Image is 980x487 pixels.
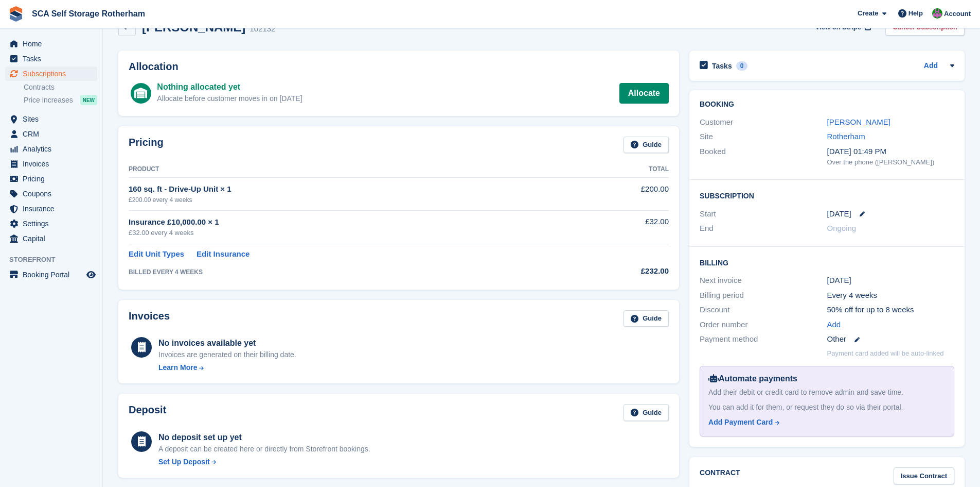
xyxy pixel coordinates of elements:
a: Allocate [619,83,669,104]
span: Capital [23,231,84,246]
h2: Booking [700,100,954,109]
a: menu [5,216,97,231]
a: Edit Unit Types [129,248,184,260]
div: Nothing allocated yet [157,81,302,93]
th: Total [567,161,669,178]
div: Start [700,208,827,220]
h2: Billing [700,257,954,267]
a: Contracts [24,82,97,92]
div: £232.00 [567,265,669,277]
a: SCA Self Storage Rotherham [28,5,149,22]
a: menu [5,112,97,126]
div: Over the phone ([PERSON_NAME]) [827,157,954,167]
div: Customer [700,116,827,128]
span: Account [944,9,971,19]
div: 102132 [250,23,275,35]
div: NEW [80,95,97,105]
a: menu [5,187,97,201]
div: You can add it for them, or request they do so via their portal. [708,402,946,413]
a: Add Payment Card [708,417,941,428]
div: [DATE] [827,275,954,287]
a: Guide [623,404,669,421]
a: menu [5,66,97,81]
div: BILLED EVERY 4 WEEKS [129,267,567,277]
a: Add [827,319,841,331]
span: Coupons [23,187,84,201]
a: menu [5,127,97,141]
span: Price increases [24,95,73,105]
a: menu [5,157,97,171]
a: Add [924,60,938,72]
div: £32.00 every 4 weeks [129,228,567,238]
div: Billing period [700,290,827,301]
a: Issue Contract [894,467,954,484]
span: Ongoing [827,224,857,232]
h2: Tasks [712,61,732,71]
a: Preview store [85,268,97,281]
a: menu [5,267,97,282]
a: menu [5,52,97,66]
div: Site [700,131,827,143]
span: Storefront [9,255,102,265]
h2: Deposit [129,404,166,421]
span: Home [23,37,84,51]
div: Learn More [158,362,197,373]
span: Settings [23,216,84,231]
div: 50% off for up to 8 weeks [827,304,954,316]
span: Sites [23,112,84,126]
div: £200.00 every 4 weeks [129,195,567,205]
span: Help [908,8,923,19]
div: Invoices are generated on their billing date. [158,349,296,360]
span: Insurance [23,201,84,216]
img: stora-icon-8386f47178a22dfd0bd8f6a31ec36ba5ce8667c1dd55bd0f319d3a0aa187defe.svg [8,6,24,22]
div: Every 4 weeks [827,290,954,301]
div: Booked [700,146,827,167]
div: No deposit set up yet [158,431,370,444]
span: Invoices [23,157,84,171]
div: 0 [736,61,748,71]
span: Analytics [23,142,84,156]
th: Product [129,161,567,178]
h2: Pricing [129,137,164,154]
span: Tasks [23,52,84,66]
h2: Allocation [129,61,669,73]
a: menu [5,142,97,156]
div: Automate payments [708,373,946,385]
div: Allocate before customer moves in on [DATE] [157,93,302,104]
div: Discount [700,304,827,316]
div: 160 sq. ft - Drive-Up Unit × 1 [129,183,567,195]
a: Rotherham [827,132,865,141]
div: No invoices available yet [158,337,296,349]
span: Create [858,8,878,19]
div: [DATE] 01:49 PM [827,146,954,158]
div: Other [827,333,954,345]
a: menu [5,201,97,216]
a: menu [5,231,97,246]
h2: Subscription [700,190,954,200]
time: 2025-08-24 23:00:00 UTC [827,208,851,220]
span: CRM [23,127,84,141]
div: Insurance £10,000.00 × 1 [129,216,567,228]
span: Subscriptions [23,66,84,81]
div: End [700,223,827,234]
div: Set Up Deposit [158,457,210,467]
a: menu [5,37,97,51]
h2: Contract [700,467,740,484]
p: A deposit can be created here or directly from Storefront bookings. [158,444,370,455]
span: Booking Portal [23,267,84,282]
div: Payment method [700,333,827,345]
a: Guide [623,310,669,327]
a: Price increases NEW [24,94,97,106]
img: Sarah Race [932,8,942,19]
h2: Invoices [129,310,170,327]
p: Payment card added will be auto-linked [827,348,944,359]
a: [PERSON_NAME] [827,117,890,126]
a: Guide [623,137,669,154]
span: Pricing [23,172,84,186]
a: Set Up Deposit [158,457,370,467]
a: menu [5,172,97,186]
td: £200.00 [567,178,669,210]
a: Learn More [158,362,296,373]
div: Add their debit or credit card to remove admin and save time. [708,387,946,398]
a: Edit Insurance [197,248,250,260]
